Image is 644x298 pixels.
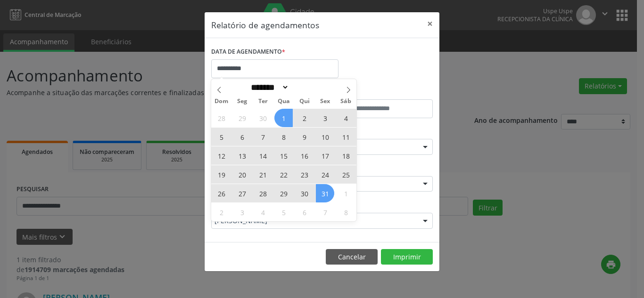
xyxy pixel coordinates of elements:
span: Outubro 1, 2025 [274,109,293,127]
span: Outubro 8, 2025 [274,128,293,146]
span: Setembro 30, 2025 [254,109,272,127]
span: Sáb [336,98,356,105]
span: Setembro 29, 2025 [233,109,251,127]
select: Month [248,82,289,92]
button: Imprimir [381,249,433,265]
span: Outubro 10, 2025 [316,128,334,146]
span: Outubro 29, 2025 [274,184,293,202]
span: Novembro 8, 2025 [337,203,355,221]
input: Year [289,82,320,92]
span: Outubro 11, 2025 [337,128,355,146]
span: Outubro 5, 2025 [212,128,231,146]
span: Outubro 28, 2025 [254,184,272,202]
span: Novembro 6, 2025 [295,203,314,221]
span: Outubro 20, 2025 [233,165,251,184]
span: Outubro 27, 2025 [233,184,251,202]
span: Novembro 5, 2025 [274,203,293,221]
span: Dom [211,98,232,105]
span: Outubro 16, 2025 [295,146,314,165]
span: Outubro 18, 2025 [337,146,355,165]
span: Outubro 22, 2025 [274,165,293,184]
span: Outubro 13, 2025 [233,146,251,165]
span: Novembro 2, 2025 [212,203,231,221]
span: Outubro 4, 2025 [337,109,355,127]
span: Outubro 19, 2025 [212,165,231,184]
span: Outubro 15, 2025 [274,146,293,165]
span: Ter [253,98,273,105]
label: DATA DE AGENDAMENTO [211,45,285,59]
span: Outubro 30, 2025 [295,184,314,202]
span: Outubro 26, 2025 [212,184,231,202]
span: Qua [273,98,294,105]
span: Outubro 9, 2025 [295,128,314,146]
button: Cancelar [326,249,378,265]
span: Outubro 2, 2025 [295,109,314,127]
span: Outubro 25, 2025 [337,165,355,184]
span: Outubro 6, 2025 [233,128,251,146]
span: Outubro 17, 2025 [316,146,334,165]
span: Qui [294,98,315,105]
span: Novembro 1, 2025 [337,184,355,202]
span: Outubro 21, 2025 [254,165,272,184]
span: Seg [232,98,253,105]
span: Setembro 28, 2025 [212,109,231,127]
button: Close [421,12,439,35]
span: Outubro 7, 2025 [254,128,272,146]
span: Outubro 31, 2025 [316,184,334,202]
span: Sex [315,98,336,105]
span: Novembro 4, 2025 [254,203,272,221]
span: Outubro 23, 2025 [295,165,314,184]
h5: Relatório de agendamentos [211,19,319,31]
span: Outubro 12, 2025 [212,146,231,165]
span: Novembro 3, 2025 [233,203,251,221]
span: Novembro 7, 2025 [316,203,334,221]
span: Outubro 14, 2025 [254,146,272,165]
label: ATÉ [324,85,433,99]
span: Outubro 3, 2025 [316,109,334,127]
span: Outubro 24, 2025 [316,165,334,184]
